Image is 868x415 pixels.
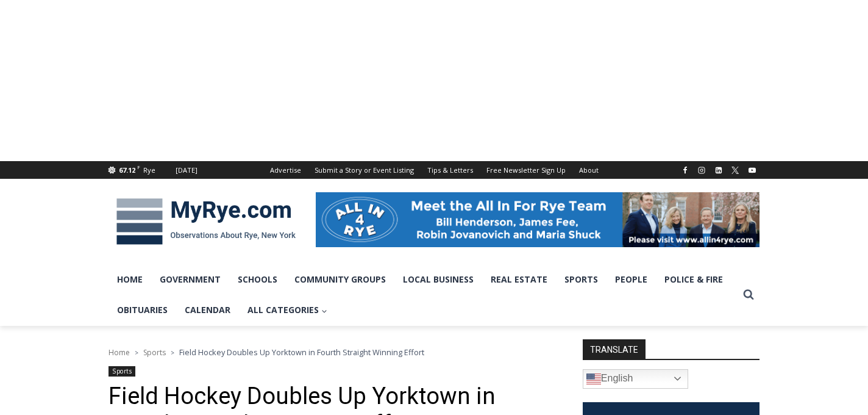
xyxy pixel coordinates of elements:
[308,161,421,179] a: Submit a Story or Event Listing
[108,346,550,358] nav: Breadcrumbs
[583,369,688,389] a: English
[656,264,731,295] a: Police & Fire
[586,372,601,386] img: en
[572,161,605,179] a: About
[247,303,327,317] span: All Categories
[108,366,135,377] a: Sports
[108,264,151,295] a: Home
[171,348,174,357] span: >
[263,161,308,179] a: Advertise
[239,295,336,325] a: All Categories
[482,264,556,295] a: Real Estate
[678,163,692,178] a: Facebook
[108,295,176,325] a: Obituaries
[607,264,656,295] a: People
[108,190,304,253] img: MyRye.com
[176,165,197,176] div: [DATE]
[143,165,155,176] div: Rye
[421,161,480,179] a: Tips & Letters
[108,347,130,358] a: Home
[728,163,742,178] a: X
[745,163,759,178] a: YouTube
[151,264,229,295] a: Government
[583,339,646,359] strong: TRANSLATE
[711,163,726,178] a: Linkedin
[135,348,138,357] span: >
[137,164,140,170] span: F
[738,284,759,306] button: View Search Form
[119,165,135,175] span: 67.12
[108,264,738,326] nav: Primary Navigation
[263,161,605,179] nav: Secondary Navigation
[176,295,239,325] a: Calendar
[480,161,572,179] a: Free Newsletter Sign Up
[143,347,166,358] a: Sports
[394,264,482,295] a: Local Business
[556,264,607,295] a: Sports
[316,192,759,247] img: All in for Rye
[229,264,286,295] a: Schools
[179,347,424,358] span: Field Hockey Doubles Up Yorktown in Fourth Straight Winning Effort
[286,264,394,295] a: Community Groups
[694,163,709,178] a: Instagram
